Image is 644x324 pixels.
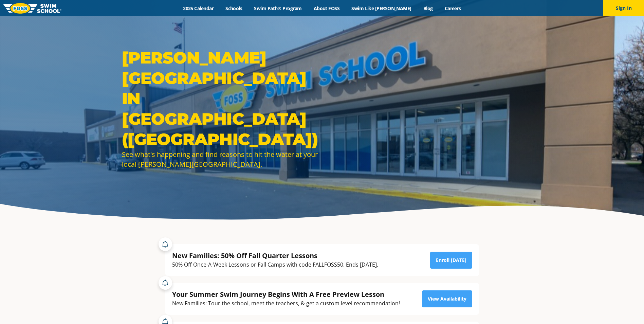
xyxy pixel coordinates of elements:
[172,251,378,260] div: New Families: 50% Off Fall Quarter Lessons
[172,290,400,299] div: Your Summer Swim Journey Begins With A Free Preview Lesson
[439,5,467,12] a: Careers
[430,252,472,269] a: Enroll [DATE]
[122,48,319,149] h1: [PERSON_NAME][GEOGRAPHIC_DATA] in [GEOGRAPHIC_DATA] ([GEOGRAPHIC_DATA])
[248,5,308,12] a: Swim Path® Program
[172,260,378,269] div: 50% Off Once-A-Week Lessons or Fall Camps with code FALLFOSS50. Ends [DATE].
[177,5,220,12] a: 2025 Calendar
[3,3,61,14] img: FOSS Swim School Logo
[122,149,319,169] div: See what's happening and find reasons to hit the water at your local [PERSON_NAME][GEOGRAPHIC_DATA].
[220,5,248,12] a: Schools
[422,290,472,307] a: View Availability
[417,5,439,12] a: Blog
[172,299,400,308] div: New Families: Tour the school, meet the teachers, & get a custom level recommendation!
[346,5,418,12] a: Swim Like [PERSON_NAME]
[308,5,346,12] a: About FOSS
